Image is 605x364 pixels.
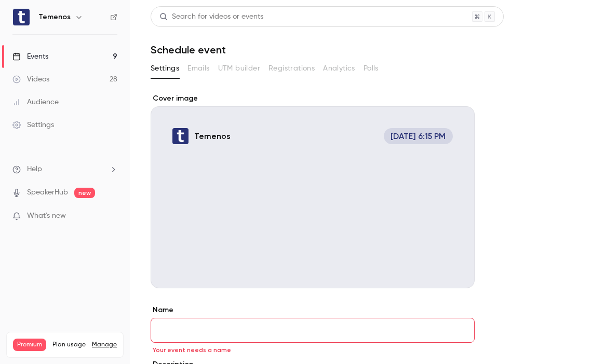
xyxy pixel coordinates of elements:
div: Settings [12,120,54,130]
div: Videos [12,74,49,85]
span: Premium [13,339,46,351]
img: Temenos [13,9,30,25]
label: Cover image [151,93,475,104]
span: Help [27,164,42,175]
a: SpeakerHub [27,187,68,198]
span: Plan usage [52,341,86,349]
div: Audience [12,97,59,107]
label: Name [151,305,475,315]
span: Analytics [323,63,355,74]
h1: Schedule event [151,44,584,56]
span: What's new [27,211,66,221]
li: help-dropdown-opener [12,164,117,175]
a: Manage [92,341,117,349]
span: UTM builder [218,63,260,74]
span: new [74,188,95,198]
iframe: Noticeable Trigger [105,212,117,221]
div: Events [12,51,48,62]
div: Search for videos or events [159,11,263,22]
span: Polls [364,63,379,74]
span: Your event needs a name [153,346,231,354]
button: Settings [151,60,179,77]
span: Emails [187,63,209,74]
span: Registrations [268,63,315,74]
section: Cover image [151,93,475,288]
h6: Temenos [38,12,71,22]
